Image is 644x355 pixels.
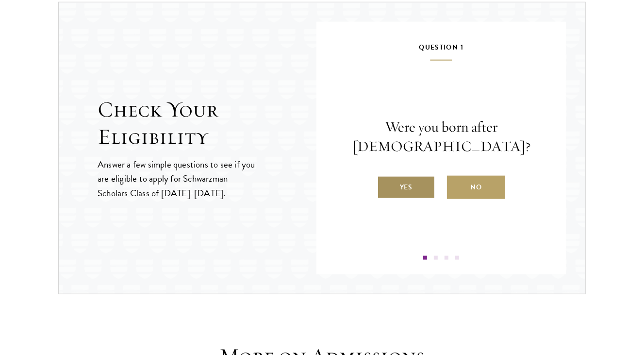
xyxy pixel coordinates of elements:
label: No [447,176,505,199]
label: Yes [377,176,435,199]
p: Were you born after [DEMOGRAPHIC_DATA]? [346,118,537,156]
h5: Question 1 [346,41,537,61]
p: Answer a few simple questions to see if you are eligible to apply for Schwarzman Scholars Class o... [98,157,256,200]
h2: Check Your Eligibility [98,96,316,151]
